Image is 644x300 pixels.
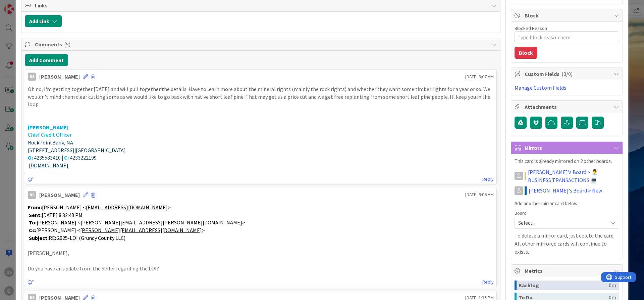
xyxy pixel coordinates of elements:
[515,25,547,31] label: Blocked Reason
[35,1,488,9] span: Links
[515,200,619,208] p: Add another mirror card below:
[29,162,68,169] a: [DOMAIN_NAME]
[168,204,171,211] span: >
[29,212,42,218] strong: Sent:
[42,204,86,211] span: [PERSON_NAME] <
[64,41,70,48] span: ( 5 )
[36,227,80,233] span: [PERSON_NAME] <
[35,40,488,48] span: Comments
[29,219,37,226] strong: To:
[28,147,74,154] span: [STREET_ADDRESS]
[525,70,610,78] span: Custom Fields
[29,227,36,233] strong: Cc:
[28,265,494,272] p: Do you have an update from the Seller regarding the LOI?
[465,191,494,198] span: [DATE] 9:06 AM
[525,103,610,111] span: Attachments
[525,267,610,275] span: Metrics
[202,227,205,233] span: >
[515,84,566,91] a: Manage Custom Fields
[76,147,126,154] span: [GEOGRAPHIC_DATA]
[29,234,49,241] strong: Subject:
[28,124,68,131] strong: [PERSON_NAME]
[25,15,62,27] button: Add Link
[74,147,76,154] strong: |
[482,175,494,183] a: Reply
[28,204,42,211] strong: From:
[465,73,494,80] span: [DATE] 9:07 AM
[528,168,619,184] a: [PERSON_NAME]'s Board > 👨‍💼BUSINESS TRANSACTIONS 💻
[28,154,33,161] strong: O:
[482,278,494,286] a: Reply
[37,219,80,226] span: [PERSON_NAME] <
[609,281,616,290] div: 0m
[64,154,69,161] strong: C:
[28,73,36,81] div: BS
[561,71,573,77] span: ( 0/0 )
[39,191,80,199] div: [PERSON_NAME]
[62,154,63,161] strong: |
[518,218,604,227] span: Select...
[80,227,202,233] a: [PERSON_NAME][EMAIL_ADDRESS][DOMAIN_NAME]
[34,154,61,161] a: 4235583410
[80,219,242,226] a: [PERSON_NAME][EMAIL_ADDRESS][PERSON_NAME][DOMAIN_NAME]
[525,144,610,152] span: Mirrors
[14,1,31,9] span: Support
[28,131,72,138] span: Chief Credit Officer
[28,249,494,257] p: [PERSON_NAME],
[28,139,73,146] span: RockPointBank, NA
[519,281,609,290] div: Backlog
[25,54,68,66] button: Add Comment
[515,211,527,215] span: Board
[28,191,36,199] div: BS
[525,11,610,19] span: Block
[39,73,80,81] div: [PERSON_NAME]
[529,186,602,195] a: [PERSON_NAME]'s Board > New
[86,204,168,211] a: [EMAIL_ADDRESS][DOMAIN_NAME]
[70,154,97,161] a: 4233222199
[49,234,125,241] span: RE: 2025-LOI (Grundy County LLC)
[242,219,245,226] span: >
[28,85,494,108] p: Oh no, I'm getting together [DATE] and will pull together the details. Have to learn more about t...
[515,231,619,256] p: To delete a mirror card, just delete the card. All other mirrored cards will continue to exists.
[515,47,537,59] button: Block
[515,158,619,165] p: This card is already mirrored on 2 other boards.
[42,212,83,218] span: [DATE] 8:32:48 PM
